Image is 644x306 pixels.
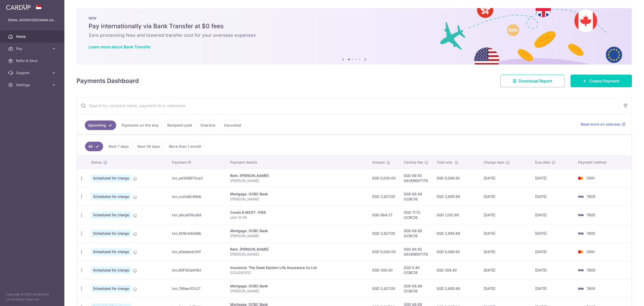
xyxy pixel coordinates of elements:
a: More than 1 month [166,142,205,151]
td: SGD 3,827.00 [368,187,400,206]
th: Payment ID [168,156,226,169]
input: Search by recipient name, payment id or reference [77,98,620,114]
h4: Payments Dashboard [76,76,139,85]
td: [DATE] [480,187,531,206]
span: Scheduled for charge [91,175,131,182]
div: Rent. [PERSON_NAME] [230,247,364,252]
h5: Pay internationally via Bank Transfer at $0 fees [89,22,620,30]
a: Cancelled [221,120,244,130]
td: [DATE] [480,206,531,224]
td: txn_ed306673ca3 [168,169,226,187]
td: txn_e0edea2c91f [168,242,226,261]
span: Home [16,34,49,39]
td: SGD 5,089.50 [432,169,480,187]
td: [DATE] [480,279,531,298]
div: Mortgage. OCBC Bank [230,228,364,233]
a: Overdue [197,120,219,130]
img: Bank Card [576,267,586,273]
span: Due date [535,160,550,165]
img: Bank Card [576,194,586,200]
a: All [85,142,103,151]
a: Learn more about Bank Transfer [89,44,151,49]
span: Scheduled for charge [91,211,131,219]
td: [DATE] [531,242,574,261]
td: [DATE] [531,224,574,242]
td: SGD 305.40 [432,261,480,279]
p: [PERSON_NAME] [230,178,364,183]
span: Status [91,160,102,165]
td: SGD 5.40 OCBC18 [400,261,432,279]
span: 7605 [587,213,595,217]
td: SGD 3,895.89 [432,187,480,206]
span: 0591 [587,250,595,254]
a: Payments on the way [118,120,162,130]
span: Refer & Save [16,58,49,63]
td: [DATE] [480,242,531,261]
a: Create Payment [571,75,632,87]
td: txn_cce1a8c89eb [168,187,226,206]
td: txn_76feec57c27 [168,279,226,298]
p: Unit 15-55 [230,215,364,220]
td: [DATE] [531,261,574,279]
img: Bank Card [576,212,586,218]
span: Total amt. [436,160,453,165]
td: SGD 89.50 SAVERENT179 [400,242,432,261]
td: SGD 5,089.50 [432,242,480,261]
a: Next 7 days [105,142,132,151]
td: SGD 68.89 OCBC18 [400,187,432,206]
span: Scheduled for charge [91,267,131,274]
p: NEW [89,16,620,20]
img: Bank Card [576,249,586,255]
span: Scheduled for charge [91,248,131,255]
td: [DATE] [480,169,531,187]
p: [PERSON_NAME] [230,233,364,238]
span: Support [16,70,49,75]
td: SGD 300.00 [368,261,400,279]
th: Payment method [574,156,631,169]
td: [DATE] [480,224,531,242]
div: Mortgage. OCBC Bank [230,192,364,197]
span: Settings [16,82,49,87]
span: Download Report [519,78,552,84]
a: Recipient paid [164,120,195,130]
td: SGD 3,895.89 [432,279,480,298]
span: 0591 [587,176,595,180]
td: SGD 3,827.00 [368,279,400,298]
td: SGD 68.89 OCBC18 [400,224,432,242]
td: SGD 984.27 [368,206,400,224]
img: Bank Card [576,286,586,292]
div: Insurance. The Great Eastern Life Assurance Co Ltd [230,265,364,270]
td: [DATE] [531,206,574,224]
span: Amount [372,160,385,165]
p: [EMAIL_ADDRESS][DOMAIN_NAME] [8,18,56,23]
img: Bank Card [576,230,586,236]
div: Mortgage. OCBC Bank [230,284,364,289]
span: CardUp fee [404,160,423,165]
span: 7605 [587,194,595,199]
img: Bank transfer banner [76,8,632,65]
td: SGD 1,001.99 [432,206,480,224]
td: SGD 5,000.00 [368,169,400,187]
span: 7605 [587,286,595,291]
img: Bank Card [576,175,586,181]
span: Scheduled for charge [91,285,131,292]
a: Upcoming [85,120,116,130]
p: [PERSON_NAME] [230,197,364,202]
img: CardUp [6,4,31,10]
h6: Zero processing fees and lowered transfer cost for your overseas expenses [89,32,620,38]
span: 7605 [587,268,595,272]
div: Rent. [PERSON_NAME] [230,173,364,178]
td: SGD 17.72 OCBC18 [400,206,432,224]
td: [DATE] [480,261,531,279]
span: 7605 [587,231,595,235]
div: Condo & MCST. 4188 [230,210,364,215]
a: Next 30 days [134,142,164,151]
td: SGD 89.50 SAVERENT179 [400,169,432,187]
span: Scheduled for charge [91,193,131,200]
p: 0214262512 [230,270,364,275]
td: SGD 3,827.00 [368,224,400,242]
a: Read more on statuses [581,122,626,127]
td: SGD 5,000.00 [368,242,400,261]
td: txn_65f7b0a416d [168,261,226,279]
a: Download Report [500,75,565,87]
